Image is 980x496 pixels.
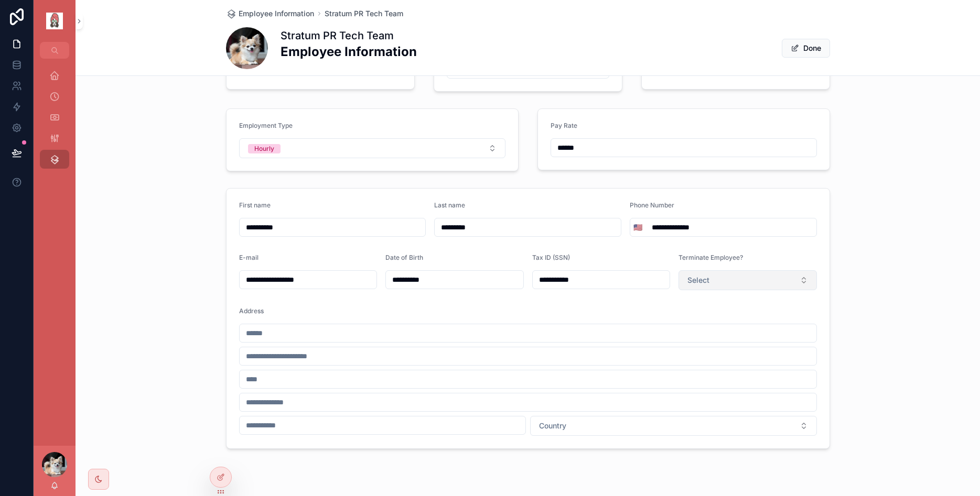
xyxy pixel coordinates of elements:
[385,253,423,261] span: Date of Birth
[281,28,417,43] h1: Stratum PR Tech Team
[782,39,830,58] button: Done
[239,201,271,209] span: First name
[679,253,743,261] span: Terminate Employee?
[532,253,570,261] span: Tax ID (SSN)
[239,8,314,19] span: Employee Information
[679,270,817,290] button: Select Button
[239,122,293,129] span: Employment Type
[226,8,314,19] a: Employee Information
[539,421,566,431] span: Country
[46,13,63,29] img: App logo
[434,201,465,209] span: Last name
[239,253,259,261] span: E-mail
[239,307,264,315] span: Address
[630,201,674,209] span: Phone Number
[34,59,76,182] div: scrollable content
[281,43,417,60] h2: Employee Information
[687,275,709,285] span: Select
[551,122,577,129] span: Pay Rate
[239,138,505,158] button: Select Button
[254,144,274,153] div: Hourly
[325,8,403,19] a: Stratum PR Tech Team
[530,416,817,436] button: Select Button
[630,218,645,237] button: Select Button
[633,222,642,233] span: 🇺🇸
